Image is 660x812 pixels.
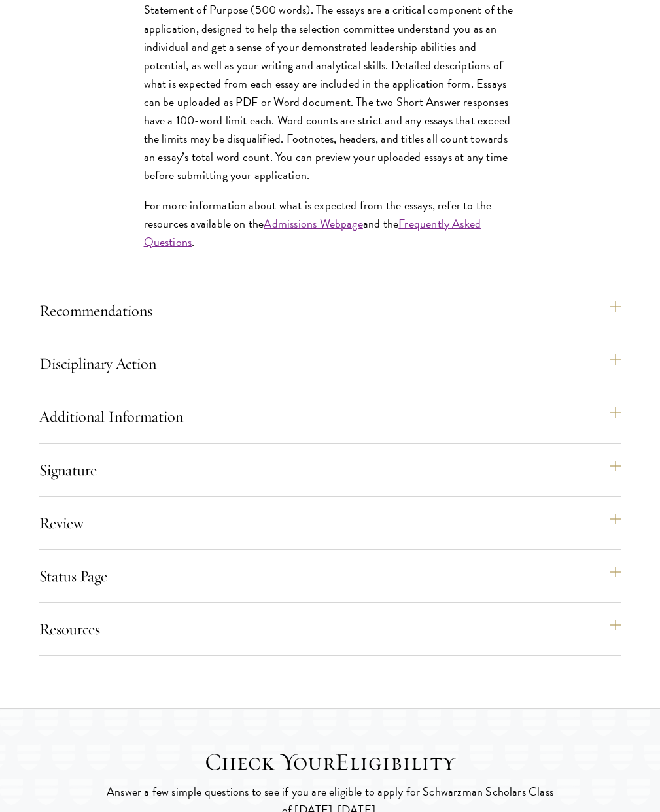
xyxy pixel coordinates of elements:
[39,295,621,326] button: Recommendations
[39,613,621,645] button: Resources
[39,348,621,379] button: Disciplinary Action
[144,196,517,251] p: For more information about what is expected from the essays, refer to the resources available on ...
[39,560,621,592] button: Status Page
[39,401,621,432] button: Additional Information
[39,507,621,539] button: Review
[144,214,481,250] a: Frequently Asked Questions
[39,454,621,486] button: Signature
[105,748,556,776] h2: Check Your Eligibility
[264,214,362,232] a: Admissions Webpage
